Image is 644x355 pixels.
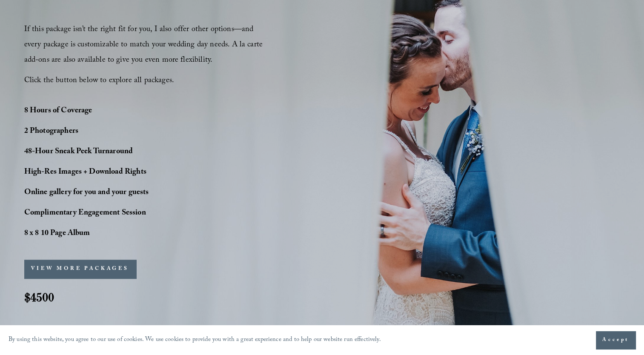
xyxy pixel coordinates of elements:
strong: $4500 [24,289,54,305]
button: VIEW MORE PACKAGES [24,260,136,278]
strong: High-Res Images + Download Rights [24,166,146,179]
strong: Complimentary Engagement Session [24,207,146,220]
p: By using this website, you agree to our use of cookies. We use cookies to provide you with a grea... [9,334,381,346]
span: If this package isn’t the right fit for you, I also offer other options—and every package is cust... [24,23,265,67]
strong: Online gallery for you and your guests [24,186,149,200]
strong: 8 x 8 10 Page Album [24,227,90,240]
span: Accept [602,336,629,344]
strong: 2 Photographers [24,125,78,138]
strong: 48-Hour Sneak Peek Turnaround [24,146,133,159]
button: Accept [596,331,635,349]
strong: 8 Hours of Coverage [24,105,92,118]
span: Click the button below to explore all packages. [24,74,174,88]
